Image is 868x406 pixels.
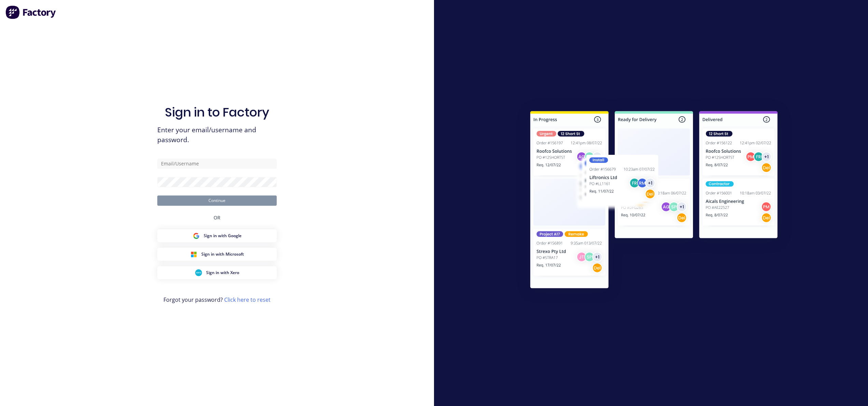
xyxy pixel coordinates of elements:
img: Google Sign in [193,232,200,239]
button: Continue [157,195,277,206]
button: Microsoft Sign inSign in with Microsoft [157,248,277,261]
span: Sign in with Xero [206,270,239,276]
button: Xero Sign inSign in with Xero [157,266,277,279]
input: Email/Username [157,159,277,169]
button: Google Sign inSign in with Google [157,229,277,242]
span: Forgot your password? [163,296,271,304]
h1: Sign in to Factory [165,105,269,120]
img: Factory [5,5,57,19]
div: OR [214,206,220,229]
img: Sign in [515,97,793,304]
span: Sign in with Microsoft [201,251,244,257]
a: Click here to reset [224,296,271,303]
span: Sign in with Google [204,233,242,239]
img: Microsoft Sign in [190,251,197,258]
img: Xero Sign in [195,269,202,276]
span: Enter your email/username and password. [157,125,277,145]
